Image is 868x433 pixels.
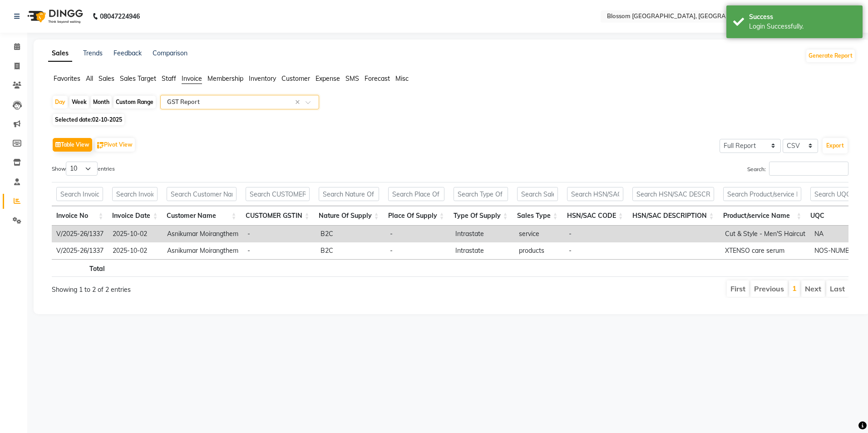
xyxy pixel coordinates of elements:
th: Type Of Supply: activate to sort column ascending [449,206,513,226]
th: Nature Of Supply: activate to sort column ascending [314,206,384,226]
input: Search Invoice Date [112,187,158,201]
td: XTENSO care serum [720,242,810,259]
span: All [86,74,93,83]
input: Search Customer Name [167,187,236,201]
a: Trends [83,49,103,57]
td: 2025-10-02 [108,242,163,259]
span: Clear all [295,98,303,107]
button: Pivot View [95,138,135,152]
span: Forecast [365,74,390,83]
span: Invoice [182,74,202,83]
input: Search Nature Of Supply [319,187,379,201]
td: B2C [316,226,385,242]
th: Total [52,259,109,277]
td: 2025-10-02 [108,226,163,242]
span: Sales Target [120,74,156,83]
div: Success [749,12,856,22]
td: Asnikumar Moirangthem [163,242,243,259]
span: Favorites [54,74,80,83]
select: Showentries [66,162,98,176]
div: Custom Range [113,96,156,108]
td: V/2025-26/1337 [52,226,108,242]
span: Inventory [249,74,276,83]
span: Sales [99,74,114,83]
input: Search CUSTOMER GSTIN [246,187,310,201]
div: Login Successfully. [749,22,856,31]
img: pivot.png [97,142,104,149]
button: Export [823,138,848,153]
td: Intrastate [451,242,514,259]
td: B2C [316,242,385,259]
th: HSN/SAC CODE: activate to sort column ascending [562,206,628,226]
td: - [385,226,451,242]
div: Week [69,96,89,108]
th: Product/service Name: activate to sort column ascending [719,206,806,226]
td: - [243,242,316,259]
input: Search Sales Type [517,187,558,201]
td: NA [810,226,867,242]
a: Comparison [153,49,187,57]
div: Showing 1 to 2 of 2 entries [52,280,376,295]
th: HSN/SAC DESCRIPTION: activate to sort column ascending [628,206,719,226]
th: CUSTOMER GSTIN: activate to sort column ascending [241,206,314,226]
th: Invoice No: activate to sort column ascending [52,206,108,226]
input: Search Invoice No [56,187,103,201]
td: - [243,226,316,242]
button: Generate Report [806,49,855,62]
span: Membership [207,74,243,83]
input: Search Type Of Supply [454,187,508,201]
td: Intrastate [451,226,514,242]
span: 02-10-2025 [92,116,122,123]
td: - [385,242,451,259]
span: Customer [281,74,310,83]
a: 1 [792,284,797,293]
td: Cut & Style - Men'S Haircut [720,226,810,242]
span: Selected date: [53,114,124,125]
img: logo [23,4,85,29]
a: Feedback [113,49,142,57]
td: - [564,226,630,242]
th: Invoice Date: activate to sort column ascending [108,206,162,226]
a: Sales [48,45,72,62]
span: Staff [162,74,176,83]
input: Search HSN/SAC DESCRIPTION [632,187,714,201]
b: 08047224946 [100,4,140,29]
label: Search: [747,162,848,176]
span: Misc [395,74,409,83]
th: Sales Type: activate to sort column ascending [513,206,562,226]
th: Customer Name: activate to sort column ascending [162,206,241,226]
div: Day [53,96,68,108]
input: Search: [769,162,848,176]
th: UQC: activate to sort column ascending [806,206,858,226]
span: Expense [316,74,340,83]
td: V/2025-26/1337 [52,242,108,259]
label: Show entries [52,162,115,176]
input: Search Place Of Supply [388,187,444,201]
td: service [514,226,564,242]
div: Month [91,96,112,108]
input: Search HSN/SAC CODE [567,187,623,201]
th: Place Of Supply: activate to sort column ascending [384,206,449,226]
td: Asnikumar Moirangthem [163,226,243,242]
td: - [564,242,630,259]
td: products [514,242,564,259]
input: Search Product/service Name [723,187,802,201]
input: Search UQC [810,187,853,201]
td: NOS-NUMBERS [810,242,867,259]
button: Table View [53,138,92,152]
span: SMS [345,74,359,83]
